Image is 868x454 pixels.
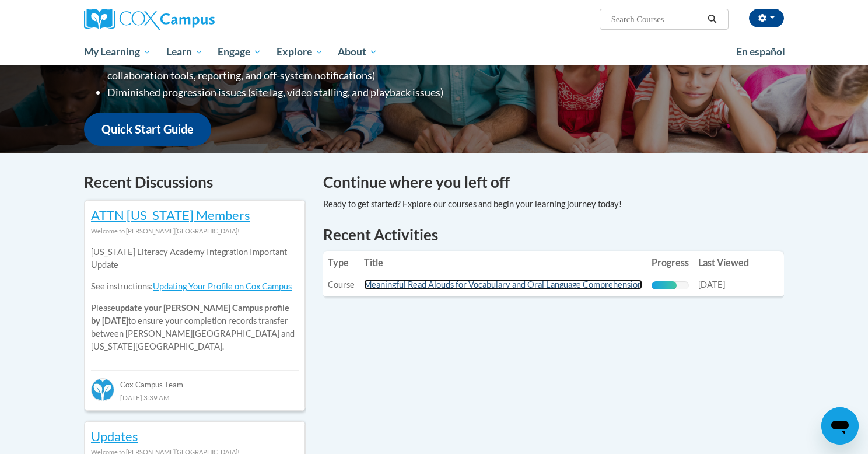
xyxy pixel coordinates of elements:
[338,45,377,59] span: About
[76,39,159,65] a: My Learning
[694,251,754,274] th: Last Viewed
[821,407,859,445] iframe: Button to launch messaging window
[323,251,359,274] th: Type
[159,39,211,65] a: Learn
[84,9,215,30] img: Cox Campus
[364,280,642,289] a: Meaningful Read Alouds for Vocabulary and Oral Language Comprehension
[91,207,250,223] a: ATTN [US_STATE] Members
[84,171,306,194] h4: Recent Discussions
[736,46,785,58] span: En español
[269,39,331,65] a: Explore
[647,251,694,274] th: Progress
[323,224,784,245] h1: Recent Activities
[210,39,269,65] a: Engage
[84,45,151,59] span: My Learning
[66,39,801,65] div: Main menu
[153,281,292,291] a: Updating Your Profile on Cox Campus
[84,113,211,146] a: Quick Start Guide
[91,303,289,326] b: update your [PERSON_NAME] Campus profile by [DATE]
[698,280,725,289] span: [DATE]
[84,9,306,30] a: Cox Campus
[166,45,203,59] span: Learn
[276,45,323,59] span: Explore
[91,370,299,391] div: Cox Campus Team
[703,12,721,26] button: Search
[652,281,677,289] div: Progress, %
[323,171,784,194] h4: Continue where you left off
[749,9,784,27] button: Account Settings
[91,246,299,271] p: [US_STATE] Literacy Academy Integration Important Update
[107,51,507,85] li: Enhanced Group Collaboration Tools (Action plans, Group communication and collaboration tools, re...
[359,251,647,274] th: Title
[218,45,261,59] span: Engage
[729,40,793,64] a: En español
[91,280,299,293] p: See instructions:
[91,428,138,444] a: Updates
[91,391,299,404] div: [DATE] 3:39 AM
[91,378,114,401] img: Cox Campus Team
[331,39,386,65] a: About
[107,84,507,101] li: Diminished progression issues (site lag, video stalling, and playback issues)
[328,280,355,289] span: Course
[91,225,299,238] div: Welcome to [PERSON_NAME][GEOGRAPHIC_DATA]!
[610,12,703,26] input: Search Courses
[91,238,299,362] div: Please to ensure your completion records transfer between [PERSON_NAME][GEOGRAPHIC_DATA] and [US_...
